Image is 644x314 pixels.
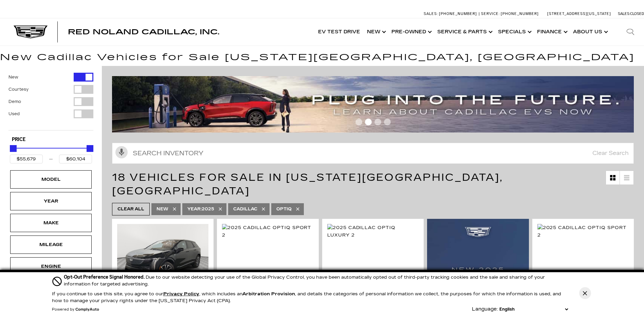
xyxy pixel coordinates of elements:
[424,12,438,16] span: Sales:
[10,192,92,210] div: YearYear
[579,287,591,299] button: Close Button
[547,12,611,16] a: [STREET_ADDRESS][US_STATE]
[570,18,610,46] a: About Us
[10,170,92,189] div: ModelModel
[630,12,644,16] span: Closed
[52,308,99,312] div: Powered by
[64,274,146,280] span: Opt-Out Preference Signal Honored .
[384,119,391,125] span: Go to slide 4
[112,171,503,197] span: 18 Vehicles for Sale in [US_STATE][GEOGRAPHIC_DATA], [GEOGRAPHIC_DATA]
[8,73,93,130] div: Filter by Vehicle Type
[501,12,539,16] span: [PHONE_NUMBER]
[112,143,634,164] input: Search Inventory
[365,119,372,125] span: Go to slide 2
[222,224,313,239] img: 2025 Cadillac OPTIQ Sport 2
[10,257,92,276] div: EngineEngine
[439,12,477,16] span: [PHONE_NUMBER]
[163,291,199,297] a: Privacy Policy
[157,205,168,213] span: New
[10,235,92,254] div: MileageMileage
[479,12,540,16] a: Service: [PHONE_NUMBER]
[34,241,68,248] div: Mileage
[233,205,257,213] span: Cadillac
[537,224,629,239] img: 2025 Cadillac OPTIQ Sport 2
[64,274,570,287] div: Due to our website detecting your use of the Global Privacy Control, you have been automatically ...
[68,29,219,35] a: Red Noland Cadillac, Inc.
[495,18,534,46] a: Specials
[8,110,20,117] label: Used
[187,207,202,211] span: Year :
[481,12,500,16] span: Service:
[374,119,381,125] span: Go to slide 3
[434,18,495,46] a: Service & Parts
[68,28,219,36] span: Red Noland Cadillac, Inc.
[10,143,92,163] div: Price
[117,224,208,293] img: 2025 Cadillac OPTIQ Sport 1
[276,205,292,213] span: OPTIQ
[10,214,92,232] div: MakeMake
[187,205,214,213] span: 2025
[34,219,68,227] div: Make
[117,205,144,213] span: Clear All
[534,18,570,46] a: Finance
[12,137,90,143] h5: Price
[388,18,434,46] a: Pre-Owned
[87,145,93,152] div: Maximum Price
[8,86,29,93] label: Courtesy
[52,291,561,303] p: If you continue to use this site, you agree to our , which includes an , and details the categori...
[34,197,68,205] div: Year
[34,263,68,270] div: Engine
[364,18,388,46] a: New
[424,12,479,16] a: Sales: [PHONE_NUMBER]
[115,146,128,158] svg: Click to toggle on voice search
[242,291,295,297] strong: Arbitration Provision
[472,307,498,312] div: Language:
[355,119,362,125] span: Go to slide 1
[498,306,570,313] select: Language Select
[59,155,92,163] input: Maximum
[618,12,630,16] span: Sales:
[10,155,43,163] input: Minimum
[112,76,639,133] img: ev-blog-post-banners4
[8,74,18,81] label: New
[8,98,21,105] label: Demo
[10,145,17,152] div: Minimum Price
[75,308,99,312] a: ComplyAuto
[14,25,48,38] img: Cadillac Dark Logo with Cadillac White Text
[34,176,68,183] div: Model
[315,18,364,46] a: EV Test Drive
[327,224,419,239] img: 2025 Cadillac OPTIQ Luxury 2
